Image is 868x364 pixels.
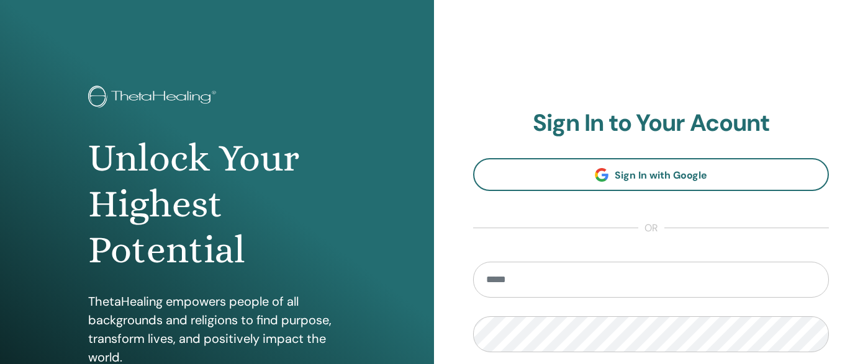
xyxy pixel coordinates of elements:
span: Sign In with Google [615,169,707,182]
a: Sign In with Google [473,158,829,191]
h2: Sign In to Your Acount [473,109,829,138]
h1: Unlock Your Highest Potential [88,135,346,273]
span: or [638,221,664,236]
